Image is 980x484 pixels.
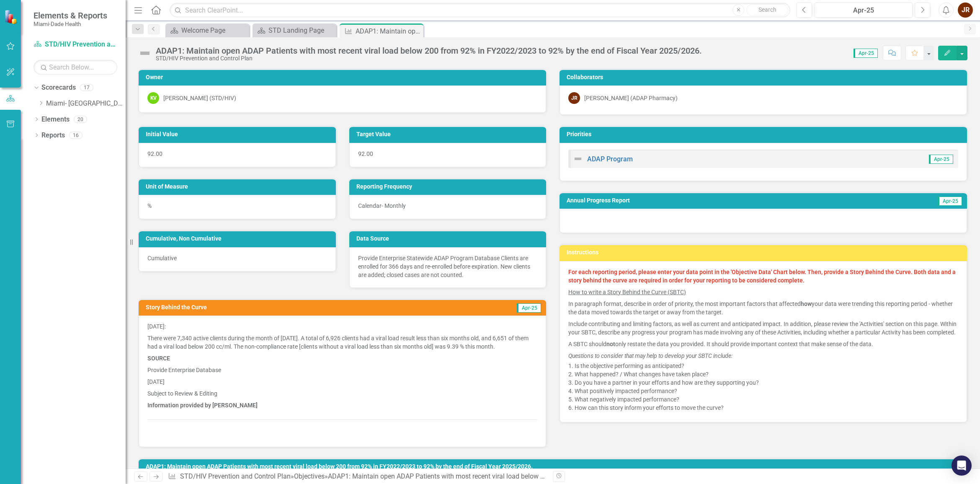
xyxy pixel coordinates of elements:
div: STD/HIV Prevention and Control Plan [156,55,702,62]
h3: Initial Value [146,131,332,137]
a: Welcome Page [168,25,247,36]
span: Cumulative [147,255,177,261]
p: Subject to Review & Editing [147,388,537,399]
a: Miami- [GEOGRAPHIC_DATA] [46,99,126,109]
div: Apr-25 [818,5,910,16]
div: Calendar- Monthly [349,195,547,219]
h3: Priorities [567,131,963,137]
strong: Information provided by [PERSON_NAME] [147,402,258,409]
h3: Story Behind the Curve [146,304,426,311]
div: STD Landing Page [268,25,334,36]
p: There were 7,340 active clients during the month of [DATE]. A total of 6,926 clients had a viral ... [147,332,537,352]
a: Scorecards [41,83,76,93]
p: [DATE] [147,376,537,388]
img: Not Defined [573,154,583,164]
span: 92.00 [358,150,373,157]
span: Apr-25 [854,49,878,58]
u: How to write a Story Behind the Curve (SBTC) [568,289,686,295]
div: Welcome Page [181,25,247,36]
li: What happened? / What changes have taken place? [575,370,958,378]
div: ADAP1: Maintain open ADAP Patients with most recent viral load below 200 from 92% in FY2022/2023 ... [156,46,702,55]
button: JR [958,3,973,18]
p: In paragraph format, describe in order of priority, the most important factors that affected your... [568,298,958,318]
p: A SBTC should only restate the data you provided. It should provide important context that make s... [568,338,958,350]
div: KV [147,92,159,104]
div: 20 [74,116,87,123]
h3: Unit of Measure [146,184,332,190]
input: Search Below... [34,60,117,75]
a: Elements [41,115,70,124]
strong: not [606,341,615,347]
div: ADAP1: Maintain open ADAP Patients with most recent viral load below 200 from 92% in FY2022/2023 ... [328,472,764,480]
a: Reports [41,131,65,140]
a: ADAP Program [587,155,633,163]
small: Miami-Dade Health [34,21,107,27]
a: STD/HIV Prevention and Control Plan [180,472,291,480]
span: Provide Enterprise Statewide ADAP Program Database Clients are enrolled for 366 days and re-enrol... [358,255,530,278]
span: Apr-25 [938,197,962,206]
a: Objectives [294,472,325,480]
img: Not Defined [138,47,152,60]
em: Questions to consider that may help to develop your SBTC include: [568,352,732,359]
span: Elements & Reports [34,10,107,21]
p: Include contributing and limiting factors, as well as current and anticipated impact. In addition... [568,318,958,338]
div: [PERSON_NAME] (ADAP Pharmacy) [584,94,678,102]
div: JR [568,92,580,104]
button: Apr-25 [815,3,913,18]
h3: Annual Progress Report [567,197,850,204]
span: Apr-25 [517,303,541,313]
h3: ADAP1: Maintain open ADAP Patients with most recent viral load below 200 from 92% in FY2022/2023 ... [146,463,963,470]
strong: SOURCE [147,355,170,362]
li: What negatively impacted performance? [575,395,958,404]
div: ADAP1: Maintain open ADAP Patients with most recent viral load below 200 from 92% in FY2022/2023 ... [356,26,421,36]
strong: For each reporting period, please enter your data point in the 'Objective Data' Chart below. Then... [568,269,956,284]
span: % [147,202,152,209]
h3: Data Source [356,236,542,242]
a: STD/HIV Prevention and Control Plan [34,40,117,49]
div: » » [168,472,547,481]
div: [PERSON_NAME] (STD/HIV) [163,94,236,102]
span: 92.00 [147,150,162,157]
div: Open Intercom Messenger [952,456,972,476]
h3: Collaborators [567,74,963,80]
li: Do you have a partner in your efforts and how are they supporting you? [575,378,958,387]
h3: Owner [146,74,542,80]
div: 17 [80,84,93,91]
span: Search [758,6,776,13]
h3: Cumulative, Non Cumulative [146,236,332,242]
button: Search [746,4,788,16]
strong: how [801,300,812,307]
input: Search ClearPoint... [170,3,790,18]
li: How can this story inform your efforts to move the curve? [575,404,958,412]
h3: Reporting Frequency [356,184,542,190]
p: Provide Enterprise Database [147,364,537,376]
span: Apr-25 [929,155,953,164]
li: Is the objective performing as anticipated? [575,362,958,370]
li: What positively impacted performance? [575,387,958,395]
div: 16 [69,132,83,139]
img: ClearPoint Strategy [4,10,19,24]
a: STD Landing Page [255,25,334,36]
h3: Target Value [356,131,542,137]
h3: Instructions [567,249,963,256]
p: [DATE]: [147,322,537,332]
